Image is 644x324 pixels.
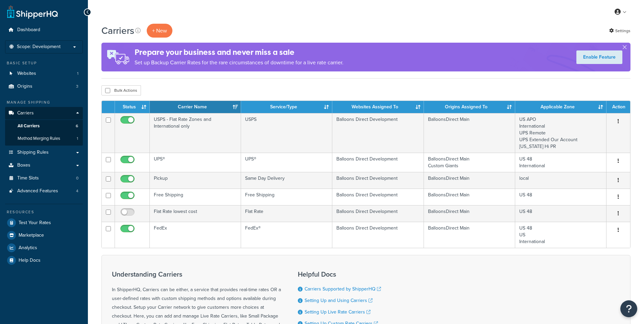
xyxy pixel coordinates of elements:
td: US 48 [515,189,606,205]
td: Balloons Direct Development [332,172,424,189]
a: All Carriers 6 [5,120,83,132]
td: UPS® [241,153,332,172]
a: Dashboard [5,24,83,36]
li: Carriers [5,107,83,146]
span: Scope: Development [17,44,61,50]
td: Flat Rate lowest cost [150,205,241,222]
th: Action [606,101,630,113]
td: USPS [241,113,332,153]
a: Help Docs [5,254,83,266]
span: 1 [77,136,78,142]
td: BalloonsDirect Main [424,189,515,205]
td: US 48 International [515,153,606,172]
td: Balloons Direct Development [332,113,424,153]
div: Manage Shipping [5,100,83,105]
a: Test Your Rates [5,217,83,229]
button: Open Resource Center [620,300,637,317]
th: Applicable Zone: activate to sort column ascending [515,101,606,113]
td: Balloons Direct Development [332,222,424,248]
th: Service/Type: activate to sort column ascending [241,101,332,113]
td: Pickup [150,172,241,189]
li: Websites [5,67,83,80]
li: Time Slots [5,172,83,185]
span: Help Docs [19,258,41,263]
td: Free Shipping [150,189,241,205]
a: Carriers Supported by ShipperHQ [305,285,381,293]
li: Method Merging Rules [5,132,83,145]
td: Balloons Direct Development [332,205,424,222]
span: Test Your Rates [19,220,51,226]
span: 0 [76,175,78,181]
a: Boxes [5,159,83,172]
td: BalloonsDirect Main [424,172,515,189]
td: BalloonsDirect Main Custom Giants [424,153,515,172]
span: 3 [76,84,78,89]
td: BalloonsDirect Main [424,222,515,248]
a: Setting Up and Using Carriers [305,297,373,304]
a: Method Merging Rules 1 [5,132,83,145]
span: Origins [17,84,32,89]
span: Time Slots [17,175,39,181]
a: Carriers [5,107,83,120]
h4: Prepare your business and never miss a sale [135,47,343,58]
span: Shipping Rules [17,150,49,155]
td: BalloonsDirect Main [424,205,515,222]
a: Shipping Rules [5,146,83,159]
a: Advanced Features 4 [5,185,83,197]
a: Marketplace [5,229,83,241]
li: Origins [5,80,83,93]
div: Basic Setup [5,60,83,66]
p: Set up Backup Carrier Rates for the rare circumstances of downtime for a live rate carrier. [135,58,343,67]
a: Origins 3 [5,80,83,93]
span: Analytics [19,245,37,251]
th: Websites Assigned To: activate to sort column ascending [332,101,424,113]
button: Bulk Actions [101,85,141,95]
span: Marketplace [19,233,44,238]
th: Status: activate to sort column ascending [115,101,150,113]
div: Resources [5,209,83,215]
span: 6 [76,123,78,129]
td: local [515,172,606,189]
td: UPS® [150,153,241,172]
td: Balloons Direct Development [332,189,424,205]
td: FedEx [150,222,241,248]
span: All Carriers [18,123,40,129]
span: Websites [17,71,36,77]
button: + New [147,24,172,38]
th: Carrier Name: activate to sort column ascending [150,101,241,113]
td: Same Day Delivery [241,172,332,189]
h3: Helpful Docs [298,271,386,278]
td: FedEx® [241,222,332,248]
li: All Carriers [5,120,83,132]
td: USPS - Flat Rate Zones and International only [150,113,241,153]
a: ShipperHQ Home [7,5,58,19]
a: Websites 1 [5,67,83,80]
span: Advanced Features [17,188,58,194]
td: US 48 [515,205,606,222]
span: 4 [76,188,78,194]
li: Advanced Features [5,185,83,197]
span: Carriers [17,110,34,116]
td: BalloonsDirect Main [424,113,515,153]
span: Dashboard [17,27,40,33]
span: 1 [77,71,78,77]
h3: Understanding Carriers [112,271,281,278]
span: Boxes [17,163,30,168]
a: Analytics [5,242,83,254]
img: ad-rules-rateshop-fe6ec290ccb7230408bd80ed9643f0289d75e0ffd9eb532fc0e269fcd187b520.png [101,43,135,71]
td: US APO International UPS Remote UPS Extended Our Account [US_STATE] Hi PR [515,113,606,153]
td: Free Shipping [241,189,332,205]
td: US 48 US International [515,222,606,248]
a: Enable Feature [576,50,622,64]
a: Settings [609,26,630,36]
td: Flat Rate [241,205,332,222]
th: Origins Assigned To: activate to sort column ascending [424,101,515,113]
a: Setting Up Live Rate Carriers [305,308,371,316]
